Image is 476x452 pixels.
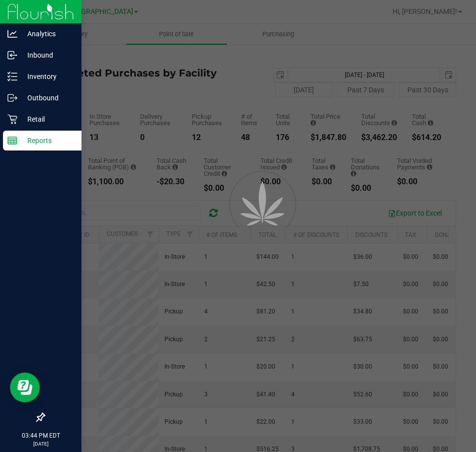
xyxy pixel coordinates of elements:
[7,136,17,146] inline-svg: Reports
[7,93,17,103] inline-svg: Outbound
[17,49,77,61] p: Inbound
[7,72,17,81] inline-svg: Inventory
[17,135,77,147] p: Reports
[17,113,77,125] p: Retail
[17,92,77,104] p: Outbound
[17,28,77,40] p: Analytics
[4,440,77,448] p: [DATE]
[4,431,77,440] p: 03:44 PM EDT
[17,71,77,82] p: Inventory
[7,114,17,124] inline-svg: Retail
[7,29,17,39] inline-svg: Analytics
[10,373,40,402] iframe: Resource center
[7,50,17,60] inline-svg: Inbound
